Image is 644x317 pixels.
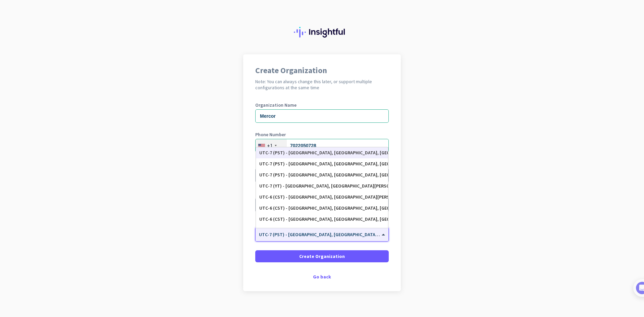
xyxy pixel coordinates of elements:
[255,221,389,225] label: Organization Time Zone
[255,109,389,123] input: What is the name of your organization?
[259,216,385,222] div: UTC-6 (CST) - [GEOGRAPHIC_DATA], [GEOGRAPHIC_DATA], [GEOGRAPHIC_DATA], [GEOGRAPHIC_DATA]
[259,150,385,156] div: UTC-7 (PST) - [GEOGRAPHIC_DATA], [GEOGRAPHIC_DATA], [GEOGRAPHIC_DATA][PERSON_NAME], [GEOGRAPHIC_D...
[259,172,385,178] div: UTC-7 (PST) - [GEOGRAPHIC_DATA], [GEOGRAPHIC_DATA], [GEOGRAPHIC_DATA], [GEOGRAPHIC_DATA]
[256,147,388,228] div: Options List
[259,183,385,189] div: UTC-7 (YT) - [GEOGRAPHIC_DATA], [GEOGRAPHIC_DATA][PERSON_NAME]
[259,205,385,211] div: UTC-6 (CST) - [GEOGRAPHIC_DATA], [GEOGRAPHIC_DATA], [GEOGRAPHIC_DATA], [GEOGRAPHIC_DATA]
[255,66,389,74] h1: Create Organization
[255,274,389,279] div: Go back
[259,161,385,167] div: UTC-7 (PST) - [GEOGRAPHIC_DATA], [GEOGRAPHIC_DATA], [GEOGRAPHIC_DATA], [PERSON_NAME]
[294,27,350,38] img: Insightful
[255,78,389,91] h2: Note: You can always change this later, or support multiple configurations at the same time
[259,227,385,233] div: UTC-6 (CST) - [GEOGRAPHIC_DATA], [GEOGRAPHIC_DATA], [PERSON_NAME][GEOGRAPHIC_DATA][PERSON_NAME], ...
[255,103,389,107] label: Organization Name
[255,139,389,152] input: 201-555-0123
[255,250,389,262] button: Create Organization
[259,194,385,200] div: UTC-6 (CST) - [GEOGRAPHIC_DATA], [GEOGRAPHIC_DATA][PERSON_NAME], [GEOGRAPHIC_DATA][PERSON_NAME], ...
[255,132,389,137] label: Phone Number
[267,142,273,149] div: +1
[255,191,389,196] label: Organization Size (Optional)
[299,253,345,260] span: Create Organization
[255,162,304,166] label: Organization language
